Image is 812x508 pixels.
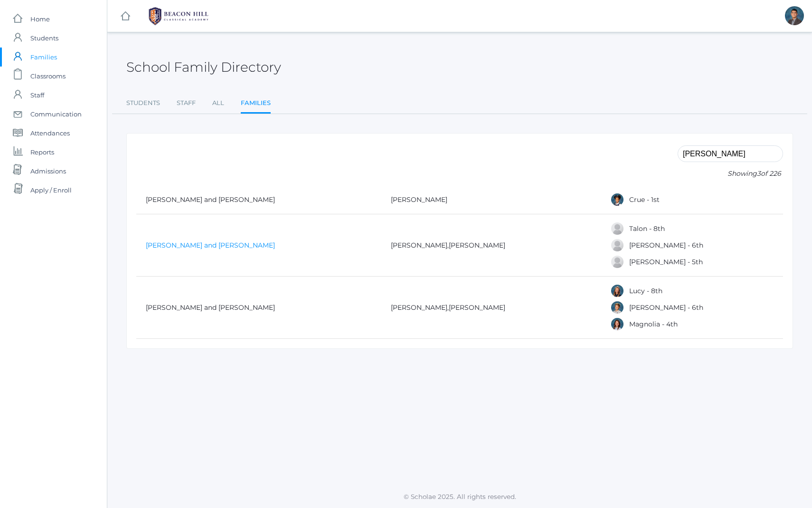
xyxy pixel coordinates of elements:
[391,241,447,249] a: [PERSON_NAME]
[143,4,214,28] img: BHCALogos-05-308ed15e86a5a0abce9b8dd61676a3503ac9727e845dece92d48e8588c001991.png
[678,145,783,162] input: Filter by name
[30,48,57,67] span: Families
[241,94,271,114] a: Families
[212,94,224,113] a: All
[30,124,70,143] span: Attendances
[449,303,505,312] a: [PERSON_NAME]
[629,241,703,249] a: [PERSON_NAME] - 6th
[126,94,160,113] a: Students
[30,10,50,29] span: Home
[610,317,624,331] div: Maggie Oram
[30,162,66,181] span: Admissions
[629,320,678,328] a: Magnolia - 4th
[678,169,783,179] p: Showing of 226
[449,241,505,249] a: [PERSON_NAME]
[610,284,624,298] div: Lucy Oram
[30,29,58,48] span: Students
[629,258,703,266] a: [PERSON_NAME] - 5th
[381,277,601,339] td: ,
[30,105,82,124] span: Communication
[757,169,761,178] span: 3
[107,492,812,501] p: © Scholae 2025. All rights reserved.
[146,241,275,249] a: [PERSON_NAME] and [PERSON_NAME]
[30,181,72,200] span: Apply / Enroll
[629,195,660,204] a: Crue - 1st
[146,303,275,312] a: [PERSON_NAME] and [PERSON_NAME]
[30,67,66,86] span: Classrooms
[177,94,196,113] a: Staff
[610,221,624,236] div: Talon Harris
[629,224,665,233] a: Talon - 8th
[785,6,804,25] div: Lucas Vieira
[391,195,447,204] a: [PERSON_NAME]
[610,238,624,252] div: Avery Harris
[629,287,662,295] a: Lucy - 8th
[381,214,601,277] td: ,
[610,192,624,207] div: Crue Harris
[629,303,703,312] a: [PERSON_NAME] - 6th
[30,143,54,162] span: Reports
[610,300,624,315] div: Harrison Oram
[391,303,447,312] a: [PERSON_NAME]
[30,86,44,105] span: Staff
[610,255,624,269] div: Pauline Harris
[146,195,275,204] a: [PERSON_NAME] and [PERSON_NAME]
[126,60,281,75] h2: School Family Directory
